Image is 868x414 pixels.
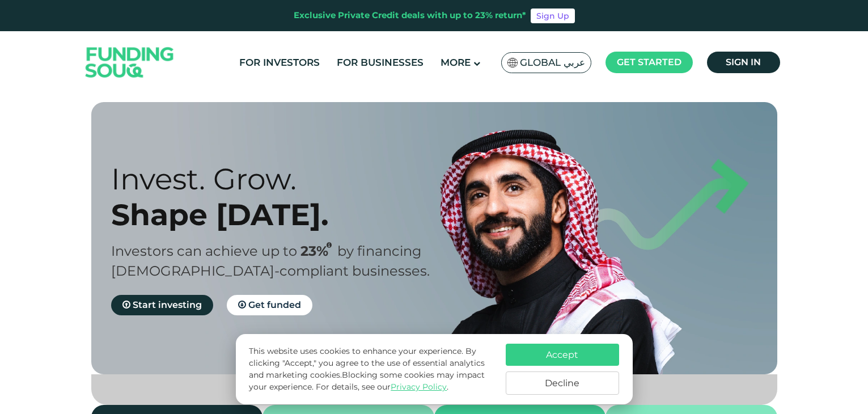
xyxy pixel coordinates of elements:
[707,52,780,73] a: Sign in
[726,57,761,67] span: Sign in
[249,345,494,393] p: This website uses cookies to enhance your experience. By clicking "Accept," you agree to the use ...
[74,34,185,91] img: Logo
[506,371,619,395] button: Decline
[327,242,332,248] i: 23% IRR (expected) ~ 15% Net yield (expected)
[531,9,575,23] a: Sign Up
[111,161,454,197] div: Invest. Grow.
[316,382,448,392] span: For details, see our .
[507,58,518,67] img: SA Flag
[506,344,619,366] button: Accept
[111,243,297,259] span: Investors can achieve up to
[249,370,485,392] span: Blocking some cookies may impact your experience.
[300,243,337,259] span: 23%
[441,57,471,68] span: More
[294,9,526,22] div: Exclusive Private Credit deals with up to 23% return*
[520,56,585,69] span: Global عربي
[111,197,454,233] div: Shape [DATE].
[133,299,202,310] span: Start investing
[227,295,312,315] a: Get funded
[334,53,426,72] a: For Businesses
[111,295,213,315] a: Start investing
[391,382,447,392] a: Privacy Policy
[248,299,301,310] span: Get funded
[617,57,681,67] span: Get started
[236,53,323,72] a: For Investors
